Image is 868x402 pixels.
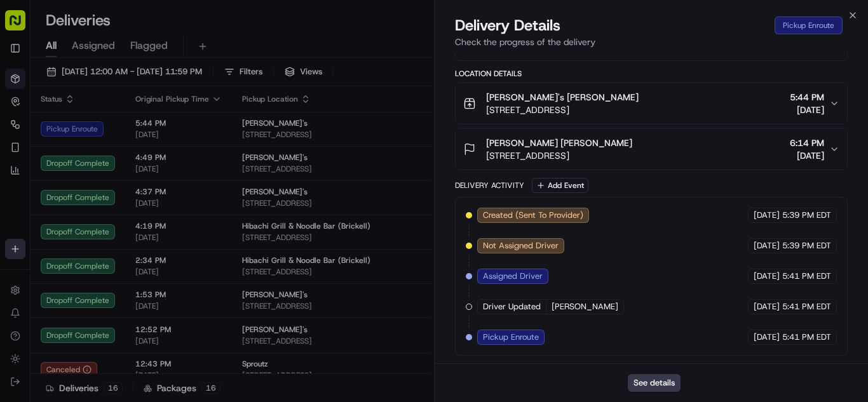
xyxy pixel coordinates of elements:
span: [DATE] [754,240,780,251]
span: Knowledge Base [25,184,97,197]
span: [DATE] [754,210,780,221]
p: Check the progress of the delivery [455,36,848,48]
span: Not Assigned Driver [483,240,559,251]
a: 📗Knowledge Base [8,179,102,202]
input: Got a question? Start typing here... [33,82,229,95]
span: 5:41 PM EDT [782,301,831,312]
span: 5:41 PM EDT [782,271,831,282]
span: [DATE] [790,149,824,162]
span: 5:39 PM EDT [782,240,831,251]
span: 5:44 PM [790,91,824,104]
span: Assigned Driver [483,271,543,282]
span: Driver Updated [483,301,541,312]
p: Welcome 👋 [13,51,231,71]
button: Add Event [532,178,588,193]
button: [PERSON_NAME]'s [PERSON_NAME][STREET_ADDRESS]5:44 PM[DATE] [456,83,847,124]
div: 📗 [13,185,23,196]
button: Start new chat [216,125,231,140]
span: Pylon [126,215,154,225]
span: Delivery Details [455,15,560,36]
span: 6:14 PM [790,137,824,149]
span: [STREET_ADDRESS] [486,104,639,116]
span: [PERSON_NAME] [552,301,618,312]
button: See details [628,374,681,392]
a: 💻API Documentation [102,179,209,202]
span: [DATE] [754,301,780,312]
span: [PERSON_NAME]'s [PERSON_NAME] [486,91,639,104]
button: [PERSON_NAME] [PERSON_NAME][STREET_ADDRESS]6:14 PM[DATE] [456,129,847,170]
a: Powered byPylon [90,215,154,225]
span: API Documentation [120,184,204,197]
span: [DATE] [790,104,824,116]
span: Created (Sent To Provider) [483,210,583,221]
span: 5:41 PM EDT [782,332,831,343]
span: 5:39 PM EDT [782,210,831,221]
span: Pickup Enroute [483,332,539,343]
div: Location Details [455,69,848,79]
span: [PERSON_NAME] [PERSON_NAME] [486,137,632,149]
img: 1736555255976-a54dd68f-1ca7-489b-9aae-adbdc363a1c4 [13,121,36,144]
div: We're available if you need us! [43,134,161,144]
span: [DATE] [754,332,780,343]
span: [STREET_ADDRESS] [486,149,632,162]
img: Nash [13,13,38,38]
span: [DATE] [754,271,780,282]
div: Start new chat [43,121,208,134]
div: 💻 [107,185,118,196]
div: Delivery Activity [455,180,524,191]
